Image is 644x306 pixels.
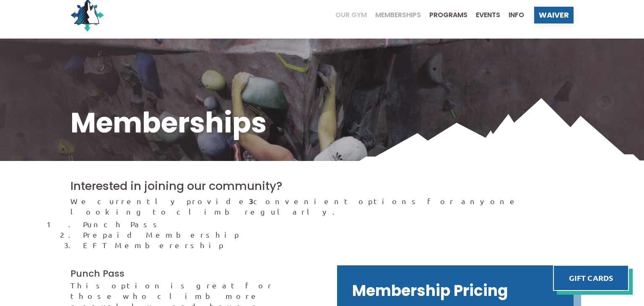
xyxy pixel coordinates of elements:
span: Info [509,12,524,18]
a: Waiver [534,7,574,23]
h2: Interested in joining our community? [70,178,574,194]
li: Punch Pass [83,219,574,229]
a: Programs [421,12,467,18]
span: Our Gym [335,12,367,18]
strong: 3 [249,196,253,206]
h2: Membership Pricing [352,280,558,301]
a: Info [500,12,524,18]
span: Programs [429,12,467,18]
span: Events [476,12,500,18]
a: Memberships [367,12,421,18]
a: Our Gym [327,12,367,18]
span: Memberships [375,12,421,18]
span: Waiver [539,11,569,19]
p: We currently provide convenient options for anyone looking to climb regularly. [70,196,574,217]
li: Prepaid Membership [83,229,574,240]
a: Events [467,12,500,18]
li: EFT Memberership [83,240,574,250]
h3: Punch Pass [70,267,307,280]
